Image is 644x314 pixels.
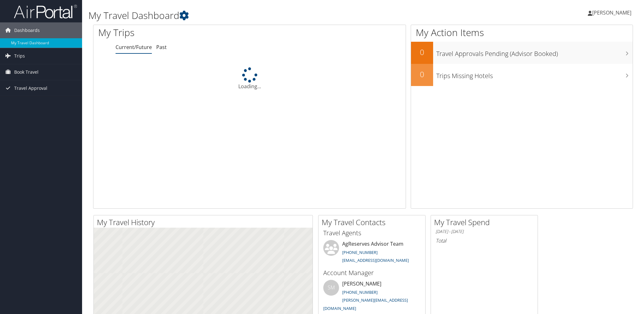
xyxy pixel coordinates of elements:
[322,217,425,228] h2: My Travel Contacts
[88,9,455,22] h1: My Travel Dashboard
[14,48,25,64] span: Trips
[323,280,339,296] div: SM
[436,237,533,244] h6: Total
[14,4,77,19] img: airportal-logo.png
[323,229,420,237] h3: Travel Agents
[592,9,631,16] span: [PERSON_NAME]
[14,64,39,80] span: Book Travel
[97,217,313,228] h2: My Travel History
[411,42,633,64] a: 0Travel Approvals Pending (Advisor Booked)
[411,64,633,86] a: 0Trips Missing Hotels
[156,44,167,51] a: Past
[411,69,433,80] h2: 0
[323,268,420,277] h3: Account Manager
[436,229,533,235] h6: [DATE] - [DATE]
[436,68,633,80] h3: Trips Missing Hotels
[411,26,633,39] h1: My Action Items
[116,44,152,51] a: Current/Future
[93,67,406,90] div: Loading...
[436,46,633,58] h3: Travel Approvals Pending (Advisor Booked)
[320,280,424,314] li: [PERSON_NAME]
[98,26,271,39] h1: My Trips
[342,249,378,255] a: [PHONE_NUMBER]
[323,297,408,311] a: [PERSON_NAME][EMAIL_ADDRESS][DOMAIN_NAME]
[588,3,638,22] a: [PERSON_NAME]
[320,240,424,266] li: AgReserves Advisor Team
[342,257,409,263] a: [EMAIL_ADDRESS][DOMAIN_NAME]
[411,47,433,58] h2: 0
[14,80,47,96] span: Travel Approval
[342,289,378,295] a: [PHONE_NUMBER]
[434,217,538,228] h2: My Travel Spend
[14,22,40,38] span: Dashboards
